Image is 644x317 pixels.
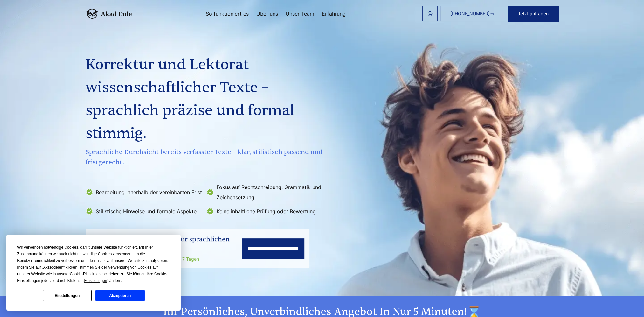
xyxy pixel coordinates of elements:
div: Wir verwenden notwendige Cookies, damit unsere Website funktioniert. Mit Ihrer Zustimmung können ... [17,244,170,284]
li: Bearbeitung innerhalb der vereinbarten Frist [86,182,203,202]
a: [PHONE_NUMBER] [440,6,505,21]
a: Unser Team [286,11,314,16]
span: [PHONE_NUMBER] [450,11,490,16]
img: email [427,11,433,16]
li: Fokus auf Rechtschreibung, Grammatik und Zeichensetzung [206,182,323,202]
a: Über uns [256,11,278,16]
button: Akzeptieren [95,290,144,301]
button: Jetzt anfragen [508,6,559,21]
li: Keine inhaltliche Prüfung oder Bewertung [206,206,323,216]
span: Sprachliche Durchsicht bereits verfasster Texte – klar, stilistisch passend und fristgerecht. [86,147,325,167]
img: logo [86,9,132,19]
div: Jetzt 2 Seiten unverbindlich zur sprachlichen Prüfung einreichen [91,234,242,255]
button: Einstellungen [43,290,92,301]
a: Erfahrung [322,11,346,16]
a: So funktioniert es [206,11,249,16]
span: Einstellungen [84,278,107,283]
div: Cookie Consent Prompt [6,235,181,311]
li: Stilistische Hinweise und formale Aspekte [86,206,203,216]
span: Cookie-Richtlinie [70,272,99,276]
h1: Korrektur und Lektorat wissenschaftlicher Texte – sprachlich präzise und formal stimmig. [86,53,325,145]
